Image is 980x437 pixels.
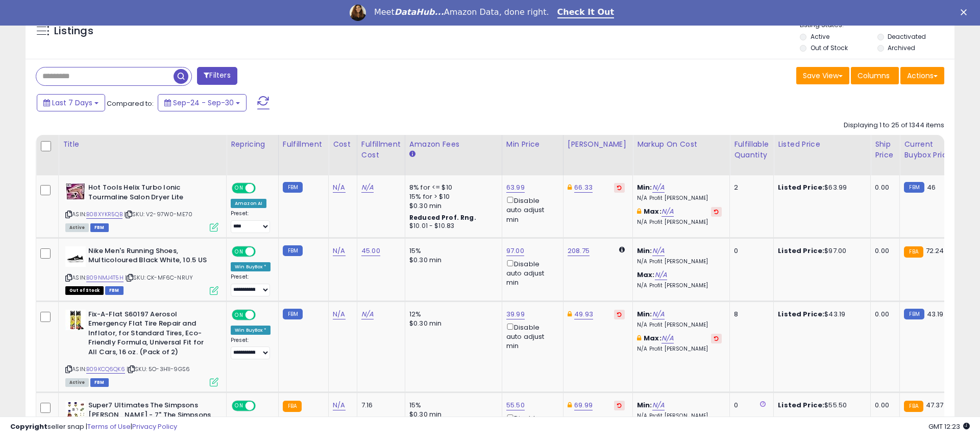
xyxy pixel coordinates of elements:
[65,310,86,330] img: 51Ya3ezjV2L._SL40_.jpg
[361,309,374,319] a: N/A
[90,378,109,387] span: FBM
[904,309,924,319] small: FBM
[637,246,652,256] b: Min:
[254,247,271,256] span: OFF
[506,309,525,319] a: 39.99
[10,422,47,431] strong: Copyright
[633,135,730,175] th: The percentage added to the cost of goods (COGS) that forms the calculator for Min & Max prices.
[652,246,665,256] a: N/A
[637,182,652,192] b: Min:
[637,270,655,280] b: Max:
[568,246,590,256] a: 208.75
[87,422,131,431] a: Terms of Use
[637,282,722,289] p: N/A Profit [PERSON_NAME]
[231,337,271,360] div: Preset:
[231,139,274,150] div: Repricing
[811,32,829,41] label: Active
[283,139,324,150] div: Fulfillment
[409,401,494,410] div: 15%
[637,219,722,226] p: N/A Profit [PERSON_NAME]
[734,310,766,319] div: 8
[409,183,494,192] div: 8% for <= $10
[778,246,863,256] div: $97.00
[254,402,271,410] span: OFF
[652,309,665,319] a: N/A
[231,210,271,233] div: Preset:
[231,326,271,335] div: Win BuyBox *
[88,246,212,268] b: Nike Men's Running Shoes, Multicoloured Black White, 10.5 US
[574,309,593,319] a: 49.93
[904,246,923,258] small: FBA
[652,182,665,193] a: N/A
[52,98,92,108] span: Last 7 Days
[655,270,667,280] a: N/A
[637,258,722,265] p: N/A Profit [PERSON_NAME]
[926,400,944,410] span: 47.37
[574,182,593,193] a: 66.33
[283,245,303,256] small: FBM
[65,378,89,387] span: All listings currently available for purchase on Amazon
[506,400,525,410] a: 55.50
[333,246,345,256] a: N/A
[127,365,190,373] span: | SKU: 5O-3H1I-9GS6
[361,246,380,256] a: 45.00
[333,139,353,150] div: Cost
[851,67,899,84] button: Columns
[65,401,86,420] img: 41K4HkD7BvL._SL40_.jpg
[506,182,525,193] a: 63.99
[86,210,122,219] a: B08XYKR5QB
[857,71,890,81] span: Columns
[844,121,944,130] div: Displaying 1 to 25 of 1344 items
[778,401,863,410] div: $55.50
[661,206,674,217] a: N/A
[875,183,892,192] div: 0.00
[888,32,926,41] label: Deactivated
[197,67,237,85] button: Filters
[778,400,824,410] b: Listed Price:
[63,139,222,150] div: Title
[65,183,86,200] img: 51rGLfmpbbL._SL40_.jpg
[927,309,944,319] span: 43.19
[734,246,766,256] div: 0
[409,246,494,256] div: 15%
[361,401,397,410] div: 7.16
[652,400,665,410] a: N/A
[409,192,494,201] div: 15% for > $10
[65,286,104,295] span: All listings that are currently out of stock and unavailable for purchase on Amazon
[88,310,212,360] b: Fix-A-Flat S60197 Aerosol Emergency Flat Tire Repair and Inflator, for Standard Tires, Eco-Friend...
[333,309,345,319] a: N/A
[374,7,549,17] div: Meet Amazon Data, done right.
[778,183,863,192] div: $63.99
[875,401,892,410] div: 0.00
[927,182,936,192] span: 46
[65,246,86,267] img: 31pPeI-XYYL._SL40_.jpg
[395,7,444,17] i: DataHub...
[65,183,218,231] div: ASIN:
[506,139,559,150] div: Min Price
[231,199,266,208] div: Amazon AI
[124,210,192,218] span: | SKU: V2-97W0-ME70
[644,206,661,216] b: Max:
[875,310,892,319] div: 0.00
[778,310,863,319] div: $43.19
[231,273,271,296] div: Preset:
[283,401,302,412] small: FBA
[283,182,303,193] small: FBM
[233,247,246,256] span: ON
[644,333,661,343] b: Max:
[350,5,366,21] img: Profile image for Georgie
[409,256,494,265] div: $0.30 min
[778,182,824,192] b: Listed Price:
[158,94,247,111] button: Sep-24 - Sep-30
[54,24,93,38] h5: Listings
[661,333,674,343] a: N/A
[637,400,652,410] b: Min:
[888,43,915,52] label: Archived
[65,223,89,232] span: All listings currently available for purchase on Amazon
[574,400,593,410] a: 69.99
[361,182,374,193] a: N/A
[637,309,652,319] b: Min:
[557,7,615,18] a: Check It Out
[506,258,555,288] div: Disable auto adjust min
[409,222,494,231] div: $10.01 - $10.83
